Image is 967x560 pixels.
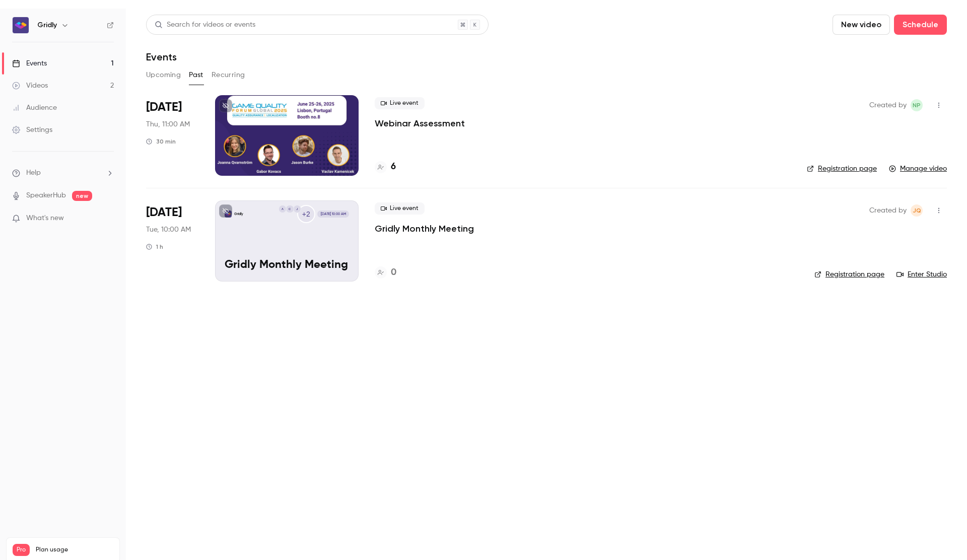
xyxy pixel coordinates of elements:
h1: Events [146,51,177,63]
span: Live event [375,202,425,215]
div: A [279,205,287,213]
div: Keywords by Traffic [111,59,170,66]
span: Plan usage [36,546,113,554]
div: Search for videos or events [155,20,255,30]
div: Videos [12,81,48,91]
h6: Gridly [37,20,57,30]
span: [DATE] [146,204,182,221]
a: Registration page [814,269,884,279]
li: help-dropdown-opener [12,168,114,178]
a: 6 [375,160,396,174]
button: New video [833,15,890,35]
span: [DATE] 10:00 AM [317,211,349,218]
span: NP [913,99,921,111]
img: tab_keywords_by_traffic_grey.svg [100,58,108,66]
span: new [72,191,92,201]
div: J [293,205,301,213]
div: 30 min [146,137,176,146]
span: Joanna Qvarnström [911,204,923,217]
span: Tue, 10:00 AM [146,225,191,235]
span: Created by [869,204,907,217]
a: Manage video [889,164,947,174]
p: Gridly [234,212,243,217]
h4: 0 [391,266,396,279]
button: Upcoming [146,67,181,83]
p: Gridly Monthly Meeting [225,259,349,272]
div: C [286,205,294,213]
div: Settings [12,125,52,135]
a: Registration page [807,164,877,174]
span: Thu, 11:00 AM [146,119,190,129]
a: Enter Studio [896,269,947,279]
a: Gridly Monthly MeetingGridly+2JCA[DATE] 10:00 AMGridly Monthly Meeting [215,200,359,281]
div: +2 [297,205,315,223]
span: JQ [913,204,921,217]
button: Recurring [212,67,245,83]
div: Jul 17 Thu, 11:00 AM (Europe/Stockholm) [146,95,199,176]
span: Pro [13,544,30,556]
a: Webinar Assessment [375,117,465,129]
div: Audience [12,103,57,113]
button: Schedule [894,15,947,35]
a: 0 [375,266,396,279]
h4: 6 [391,160,396,174]
img: website_grey.svg [16,26,24,34]
span: Ngan Phan [911,99,923,111]
div: Domain Overview [38,59,90,66]
span: Help [26,168,41,178]
a: SpeakerHub [26,190,66,201]
div: v 4.0.25 [28,16,49,24]
img: logo_orange.svg [16,16,24,24]
span: Live event [375,97,425,109]
div: 1 h [146,243,163,251]
img: tab_domain_overview_orange.svg [27,58,35,66]
span: What's new [26,213,64,224]
img: Gridly [13,17,29,33]
div: Events [12,58,47,68]
span: Created by [869,99,907,111]
span: [DATE] [146,99,182,115]
div: May 6 Tue, 10:00 AM (Europe/Stockholm) [146,200,199,281]
div: Domain: [DOMAIN_NAME] [26,26,111,34]
a: Gridly Monthly Meeting [375,223,474,235]
button: Past [189,67,203,83]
